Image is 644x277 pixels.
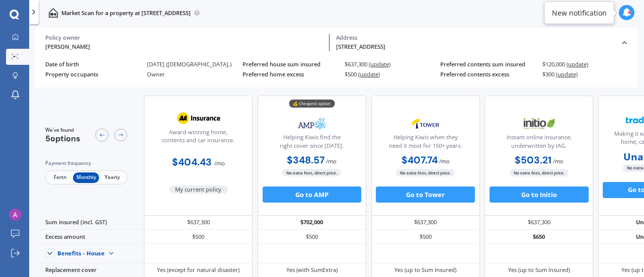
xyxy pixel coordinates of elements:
[515,154,551,166] b: $503.21
[147,71,243,77] div: Owner
[45,159,127,167] div: Payment frequency
[371,216,480,230] div: $637,300
[35,230,144,244] div: Excess amount
[243,61,338,67] div: Preferred house sum insured
[144,230,253,244] div: $500
[553,157,563,165] span: / mo
[47,172,73,183] span: Fortn
[345,61,440,67] div: $637,300
[336,34,614,41] div: Address
[45,127,80,134] span: We've found
[61,9,191,17] p: Market Scan for a property at [STREET_ADDRESS]
[542,61,638,67] div: $120,000
[147,61,243,67] div: [DATE] ([DEMOGRAPHIC_DATA].)
[151,128,246,148] div: Award-winning home, contents and car insurance.
[105,247,118,260] img: Benefit content down
[289,100,335,108] div: 💰 Cheapest option
[369,60,390,68] span: (update)
[45,71,141,77] div: Property occupants
[9,209,21,221] img: ACg8ocLkw21stpxtELF_3nI80-Int_042oIvoNsha6crKEExJ_L5lQ=s96-c
[542,71,638,77] div: $300
[492,133,586,153] div: Instant online insurance; underwritten by IAG.
[552,8,607,18] div: New notification
[99,172,125,183] span: Yearly
[285,114,339,134] img: AMP.webp
[439,157,450,165] span: / mo
[512,114,566,134] img: Initio.webp
[336,43,614,51] div: [STREET_ADDRESS]
[485,230,593,244] div: $650
[567,60,588,68] span: (update)
[263,187,362,203] button: Go to AMP
[556,70,578,78] span: (update)
[214,159,225,167] span: / mo
[371,230,480,244] div: $500
[48,8,58,18] img: home-and-contents.b802091223b8502ef2dd.svg
[394,266,456,274] div: Yes (up to Sum Insured)
[287,154,325,166] b: $348.57
[172,108,225,128] img: AA.webp
[358,70,380,78] span: (update)
[258,216,366,230] div: $702,000
[286,266,338,274] div: Yes (with SumExtra)
[35,216,144,230] div: Sum insured (incl. GST)
[169,186,228,194] span: My current policy
[282,169,341,176] span: No extra fees, direct price.
[401,154,438,166] b: $407.74
[510,169,569,176] span: No extra fees, direct price.
[396,169,455,176] span: No extra fees, direct price.
[326,157,337,165] span: / mo
[345,71,440,77] div: $500
[144,216,253,230] div: $637,300
[485,216,593,230] div: $637,300
[265,133,359,153] div: Helping Kiwis find the right cover since [DATE].
[45,43,323,51] div: [PERSON_NAME]
[157,266,239,274] div: Yes (except for natural disaster)
[376,187,475,203] button: Go to Tower
[440,61,536,67] div: Preferred contents sum insured
[45,34,323,41] div: Policy owner
[73,172,99,183] span: Monthly
[57,250,105,257] div: Benefits - House
[243,71,338,77] div: Preferred home excess
[440,71,536,77] div: Preferred contents excess
[258,230,366,244] div: $500
[378,133,472,153] div: Helping Kiwis when they need it most for 150+ years.
[45,61,141,67] div: Date of birth
[490,187,589,203] button: Go to Initio
[45,133,80,144] span: 5 options
[399,114,452,134] img: Tower.webp
[508,266,570,274] div: Yes (up to Sum Insured)
[172,156,212,168] b: $404.43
